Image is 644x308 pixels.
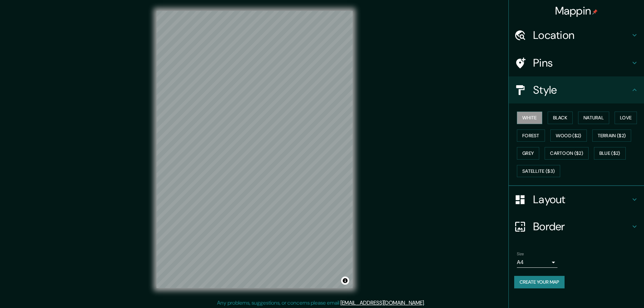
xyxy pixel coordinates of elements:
button: Satellite ($3) [517,165,560,177]
p: Any problems, suggestions, or concerns please email . [217,299,425,307]
button: Blue ($2) [594,147,626,160]
label: Size [517,251,524,257]
button: Natural [578,112,609,124]
h4: Layout [533,193,630,206]
button: Wood ($2) [550,129,587,142]
div: Border [509,213,644,240]
button: Grey [517,147,539,160]
div: A4 [517,257,557,268]
div: Style [509,76,644,103]
button: Love [615,112,637,124]
img: pin-icon.png [592,9,598,15]
button: Terrain ($2) [592,129,631,142]
div: Pins [509,49,644,76]
button: Black [548,112,573,124]
h4: Location [533,28,630,42]
div: Location [509,22,644,49]
h4: Border [533,220,630,233]
h4: Mappin [555,4,598,18]
button: Toggle attribution [341,277,349,285]
h4: Pins [533,56,630,70]
button: Forest [517,129,545,142]
div: Layout [509,186,644,213]
div: . [426,299,427,307]
button: White [517,112,542,124]
a: [EMAIL_ADDRESS][DOMAIN_NAME] [340,299,424,306]
iframe: Help widget launcher [584,282,637,301]
button: Create your map [514,276,565,288]
h4: Style [533,83,630,97]
div: . [425,299,426,307]
button: Cartoon ($2) [545,147,589,160]
canvas: Map [157,11,353,288]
